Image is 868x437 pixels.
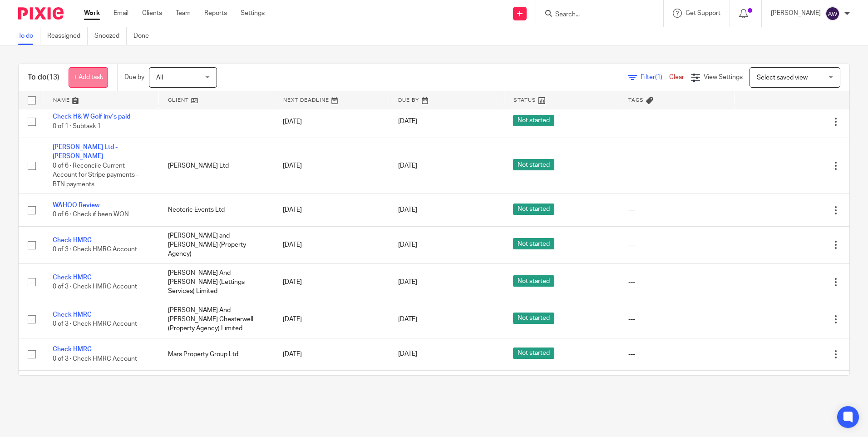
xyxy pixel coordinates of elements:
span: (1) [655,74,662,80]
span: 0 of 3 · Check HMRC Account [53,356,137,362]
td: [DATE] [274,105,389,138]
td: [DATE] [274,301,389,338]
span: Filter [641,74,669,80]
a: Check HMRC [53,274,92,281]
div: --- [628,205,725,214]
span: Select saved view [757,74,808,81]
td: Mars Property Group Ltd [159,338,274,370]
span: All [156,74,163,81]
a: Check H& W Golf inv's paid [53,114,130,120]
p: Due by [124,73,144,82]
a: [PERSON_NAME] Ltd - [PERSON_NAME] [53,144,118,159]
span: Not started [513,159,554,170]
span: Get Support [686,10,720,16]
a: Clear [669,74,684,80]
input: Search [554,11,636,19]
td: [DATE] [274,263,389,301]
span: 0 of 6 · Reconcile Current Account for Stripe payments - BTN payments [53,163,138,188]
a: Team [176,9,191,18]
a: Work [84,9,100,18]
div: --- [628,161,725,170]
p: [PERSON_NAME] [771,9,821,18]
span: 0 of 3 · Check HMRC Account [53,321,137,327]
span: [DATE] [398,119,417,125]
td: [PERSON_NAME] And [PERSON_NAME] Chesterwell (Property Agency) Limited [159,301,274,338]
a: To do [18,27,40,45]
a: Snoozed [94,27,127,45]
span: Not started [513,115,554,126]
div: --- [628,240,725,249]
span: [DATE] [398,207,417,213]
td: [PERSON_NAME] T/As Lavender Grove Cares [159,371,274,417]
td: [PERSON_NAME] Ltd [159,138,274,194]
a: WAHOO Review [53,202,99,209]
a: Done [133,27,156,45]
span: (13) [47,74,59,81]
a: + Add task [69,67,108,88]
span: View Settings [704,74,743,80]
span: Not started [513,275,554,287]
span: 0 of 1 · Subtask 1 [53,123,101,129]
span: [DATE] [398,163,417,169]
img: Pixie [18,7,64,20]
td: [PERSON_NAME] and [PERSON_NAME] (Property Agency) [159,226,274,263]
span: [DATE] [398,279,417,285]
img: svg%3E [825,6,840,21]
td: [DATE] [274,226,389,263]
td: Neoteric Events Ltd [159,194,274,226]
span: Tags [628,98,644,103]
div: --- [628,315,725,324]
span: [DATE] [398,242,417,248]
span: Not started [513,238,554,249]
a: Check HMRC [53,312,92,318]
span: Not started [513,313,554,324]
a: Email [113,9,128,18]
td: [DATE] [274,138,389,194]
span: [DATE] [398,316,417,323]
span: 0 of 3 · Check HMRC Account [53,246,137,253]
span: Not started [513,204,554,215]
td: [DATE] [274,194,389,226]
a: Check HMRC [53,237,92,243]
a: Clients [142,9,162,18]
span: Not started [513,348,554,359]
a: Check HMRC [53,346,92,353]
td: [DATE] [274,371,389,417]
td: [PERSON_NAME] And [PERSON_NAME] (Lettings Services) Limited [159,263,274,301]
div: --- [628,117,725,126]
h1: To do [28,73,59,82]
span: 0 of 3 · Check HMRC Account [53,283,137,290]
a: Reassigned [47,27,88,45]
div: --- [628,278,725,287]
div: --- [628,350,725,359]
span: 0 of 6 · Check if been WON [53,212,129,218]
td: [DATE] [274,338,389,370]
span: [DATE] [398,351,417,358]
a: Reports [204,9,227,18]
a: Settings [241,9,265,18]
